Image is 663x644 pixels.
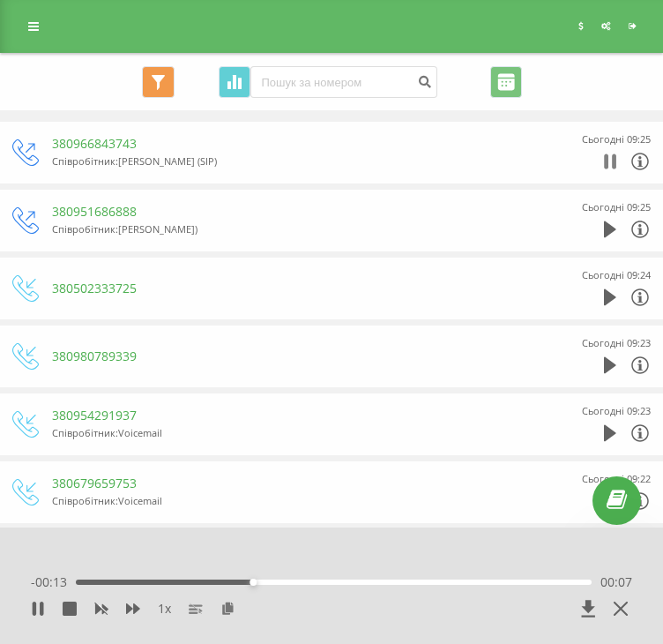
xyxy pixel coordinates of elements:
a: 380502333725 [52,280,137,296]
div: Сьогодні 09:22 [582,470,651,488]
div: Accessibility label [250,579,257,586]
a: 380954291937 [52,407,137,423]
span: - 00:13 [31,573,76,591]
div: Сьогодні 09:23 [582,334,651,352]
a: 380679659753 [52,475,137,491]
div: Співробітник : [PERSON_NAME] (SIP) [52,153,536,170]
div: Сьогодні 09:25 [582,131,651,148]
div: Сьогодні 09:24 [582,266,651,284]
a: 380951686888 [52,203,137,220]
div: Сьогодні 09:25 [582,198,651,216]
span: 1 x [158,600,171,618]
span: 00:07 [600,573,632,591]
div: Сьогодні 09:23 [582,402,651,420]
a: 380966843743 [52,135,137,152]
input: Пошук за номером [250,66,437,98]
div: Співробітник : Voicemail [52,492,536,510]
div: Співробітник : [PERSON_NAME]) [52,221,536,238]
div: Співробітник : Voicemail [52,424,536,442]
a: 380980789339 [52,348,137,364]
